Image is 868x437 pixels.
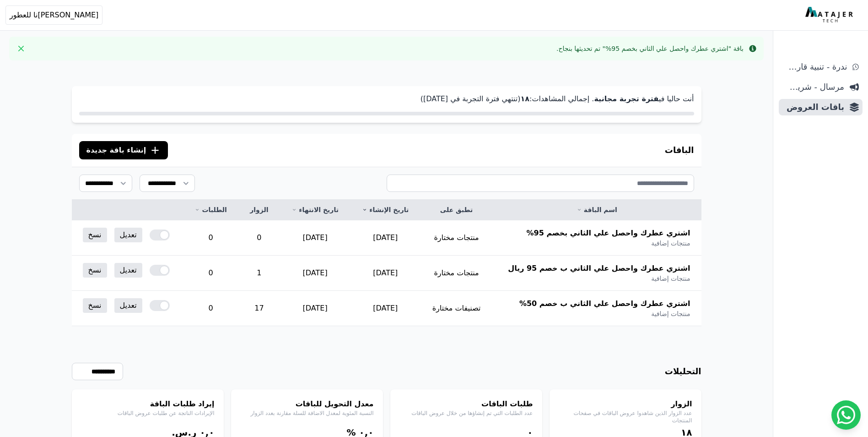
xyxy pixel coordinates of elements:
td: 0 [183,291,238,326]
th: الزوار [238,200,280,220]
span: منتجات إضافية [651,309,690,318]
td: 0 [183,256,238,291]
h4: الزوار [559,399,692,410]
h4: طلبات الباقات [399,399,533,410]
td: 0 [238,220,280,256]
td: [DATE] [280,291,350,326]
a: الطلبات [194,205,227,214]
a: اسم الباقة [503,205,690,214]
td: منتجات مختارة [421,220,492,256]
button: إنشاء باقة جديدة [79,141,168,159]
a: تاريخ الانتهاء [291,205,340,214]
td: [DATE] [350,220,421,256]
h3: الباقات [665,144,694,157]
span: اشتري عطرك واحصل علي الثاني ب خصم 50% [519,298,690,309]
td: منتجات مختارة [421,256,492,291]
a: تعديل [114,298,142,313]
td: 1 [238,256,280,291]
td: تصنيفات مختارة [421,291,492,326]
a: نسخ [83,298,107,313]
img: MatajerTech Logo [805,7,855,23]
h4: معدل التحويل للباقات [240,399,374,410]
td: [DATE] [350,256,421,291]
a: تعديل [114,263,142,278]
td: [DATE] [280,220,350,256]
span: اشتري عطرك واحصل علي الثاني ب خصم 95 ريال [508,263,690,274]
td: 17 [238,291,280,326]
span: منتجات إضافية [651,274,690,283]
span: إنشاء باقة جديدة [86,145,146,156]
span: ندرة - تنبية قارب علي النفاذ [782,60,847,73]
a: نسخ [83,263,107,278]
td: [DATE] [350,291,421,326]
span: منتجات إضافية [651,239,690,248]
button: Close [14,41,28,56]
h4: إيراد طلبات الباقة [81,399,215,410]
p: النسبة المئوية لمعدل الاضافة للسلة مقارنة بعدد الزوار [240,410,374,417]
button: [PERSON_NAME]نا للعطور [5,5,102,25]
p: أنت حاليا في . إجمالي المشاهدات: (تنتهي فترة التجربة في [DATE]) [79,93,694,104]
p: عدد الطلبات التي تم إنشاؤها من خلال عروض الباقات [399,410,533,417]
a: نسخ [83,228,107,242]
strong: ١٨ [520,94,529,103]
a: تعديل [114,228,142,242]
span: اشتري عطرك واحصل علي الثاني بخصم 95% [527,228,690,239]
p: الإيرادات الناتجة عن طلبات عروض الباقات [81,410,215,417]
span: [PERSON_NAME]نا للعطور [10,10,98,21]
td: 0 [183,220,238,256]
div: باقة "اشتري عطرك واحصل علي الثاني بخصم 95%" تم تحديثها بنجاح. [556,44,744,53]
span: باقات العروض [782,101,844,114]
strong: فترة تجربة مجانية [594,94,658,103]
th: تطبق على [421,200,492,220]
td: [DATE] [280,256,350,291]
p: عدد الزوار الذين شاهدوا عروض الباقات في صفحات المنتجات [559,410,692,424]
span: مرسال - شريط دعاية [782,81,844,93]
a: تاريخ الإنشاء [361,205,410,214]
h3: التحليلات [665,365,701,378]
